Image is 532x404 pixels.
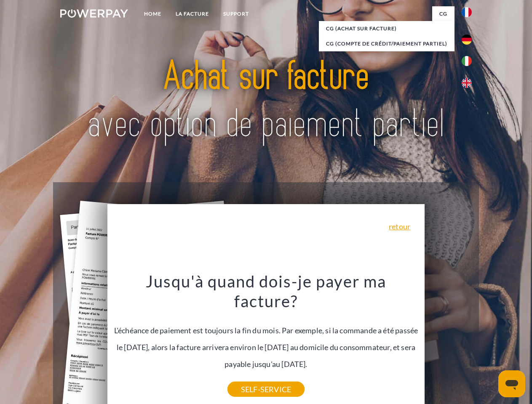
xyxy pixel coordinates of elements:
[462,35,472,45] img: de
[319,36,454,51] a: CG (Compte de crédit/paiement partiel)
[137,6,168,21] a: Home
[389,223,410,230] a: retour
[216,6,256,21] a: Support
[462,78,472,88] img: en
[60,9,128,18] img: logo-powerpay-white.svg
[80,40,452,161] img: title-powerpay_fr.svg
[319,21,454,36] a: CG (achat sur facture)
[112,271,420,389] div: L'échéance de paiement est toujours la fin du mois. Par exemple, si la commande a été passée le [...
[432,6,454,21] a: CG
[462,56,472,66] img: it
[498,370,525,397] iframe: Bouton de lancement de la fenêtre de messagerie
[462,7,472,17] img: fr
[112,271,420,311] h3: Jusqu'à quand dois-je payer ma facture?
[227,382,305,397] a: SELF-SERVICE
[168,6,216,21] a: LA FACTURE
